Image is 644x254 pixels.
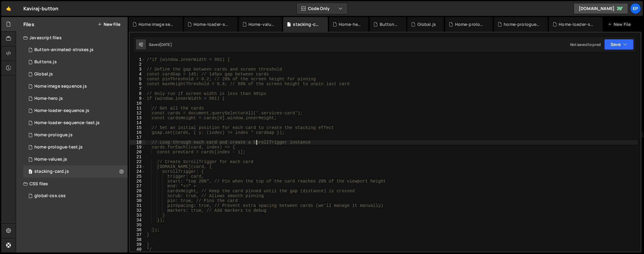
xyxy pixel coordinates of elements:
div: Buttons.js [34,59,57,65]
div: [DATE] [160,42,172,47]
div: home-prologue-test.js [34,144,83,150]
div: home-prologue-test.js [504,21,540,27]
div: 4 [130,72,146,77]
div: Home-prologue.js [455,21,486,27]
div: CSS files [16,178,128,190]
a: 🤙 [1,1,16,16]
div: Home-loader-sequence.js [34,108,89,113]
button: Code Only [296,3,348,14]
div: 21 [130,155,146,159]
div: 36 [130,228,146,232]
div: 11 [130,106,146,111]
div: 39 [130,242,146,247]
div: 15 [130,125,146,130]
span: 2 [29,170,32,175]
div: Home image sequence.js [34,84,87,89]
div: 3 [130,67,146,72]
div: Home-prologue.js [34,132,73,138]
div: Home image sequence.js [139,21,175,27]
div: Global.js [417,21,436,27]
div: Global.js [34,71,53,77]
div: 2 [130,62,146,67]
div: 17 [130,135,146,140]
div: Javascript files [16,32,128,44]
a: Ep [630,3,641,14]
div: Home-values.js [248,21,275,27]
div: Kaviraj-button [23,5,58,12]
div: 16 [130,130,146,135]
h2: Files [23,21,34,28]
div: 16061/44088.js [23,117,128,129]
div: 24 [130,169,146,174]
div: 7 [130,86,146,91]
div: 35 [130,223,146,228]
div: 16061/44833.js [23,165,128,178]
div: 1 [130,57,146,62]
div: 32 [130,208,146,213]
div: 23 [130,164,146,169]
div: 40 [130,247,146,252]
div: 16061/45089.js [23,80,128,92]
div: 20 [130,150,146,155]
div: stacking-card.js [34,169,69,174]
div: Not saved to prod [570,42,601,47]
div: 34 [130,218,146,223]
div: Home-loader-sequence-test.js [559,21,595,27]
div: 16061/43050.js [23,56,128,68]
div: Home-hero.js [339,21,361,27]
div: Button-animated-strokes.js [34,47,94,53]
div: 16061/44087.js [23,141,128,153]
div: 25 [130,174,146,179]
button: Save [604,39,634,50]
div: Home-loader-sequence-test.js [34,120,100,126]
a: [DOMAIN_NAME] [574,3,628,14]
div: global-css.css [34,193,66,199]
div: 6 [130,82,146,86]
div: 30 [130,198,146,203]
div: 16061/43948.js [23,92,128,105]
div: 18 [130,140,146,145]
div: 28 [130,189,146,193]
div: Home-hero.js [34,96,63,101]
div: Saved [149,42,172,47]
button: New File [98,22,120,27]
div: 38 [130,237,146,242]
div: 16061/45009.js [23,68,128,80]
div: New File [608,21,633,27]
div: Home-loader-sequence.js [194,21,230,27]
div: 16061/43947.js [23,44,128,56]
div: 9 [130,96,146,101]
div: 10 [130,101,146,106]
div: Home-values.js [34,157,67,162]
div: stacking-card.js [293,21,320,27]
div: 29 [130,193,146,198]
div: 13 [130,116,146,120]
div: 22 [130,159,146,164]
div: 27 [130,184,146,189]
div: 26 [130,179,146,184]
div: 16061/43249.js [23,129,128,141]
div: Buttons.js [380,21,399,27]
div: 16061/43950.js [23,153,128,165]
div: 31 [130,203,146,208]
div: 8 [130,91,146,96]
div: 16061/43261.css [23,190,128,202]
div: 14 [130,120,146,125]
div: 37 [130,232,146,237]
div: 33 [130,213,146,218]
div: 12 [130,111,146,116]
div: 5 [130,77,146,82]
div: 19 [130,145,146,150]
div: 16061/43594.js [23,105,128,117]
